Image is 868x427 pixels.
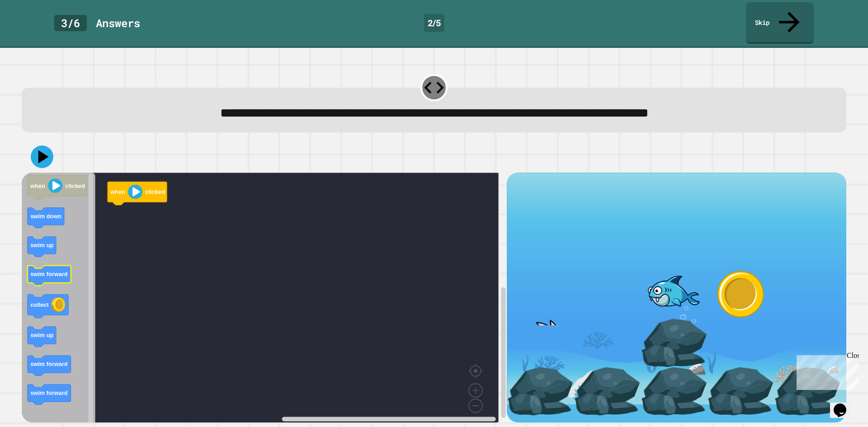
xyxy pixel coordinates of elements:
iframe: chat widget [793,352,859,390]
div: Chat with us now!Close [4,4,62,57]
div: Blockly Workspace [22,173,507,422]
div: 3 / 6 [54,15,87,31]
text: swim forward [30,361,68,368]
text: when [30,183,45,189]
text: clicked [66,183,85,189]
text: swim up [30,242,53,249]
text: swim forward [30,271,68,278]
div: Answer s [96,15,140,31]
text: swim forward [30,390,68,397]
text: swim down [30,213,61,220]
text: clicked [146,189,165,196]
text: when [110,189,125,196]
text: collect [30,301,49,308]
a: Skip [746,2,814,44]
iframe: chat widget [830,391,859,418]
text: swim up [30,332,53,339]
div: 2 / 5 [424,14,444,32]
